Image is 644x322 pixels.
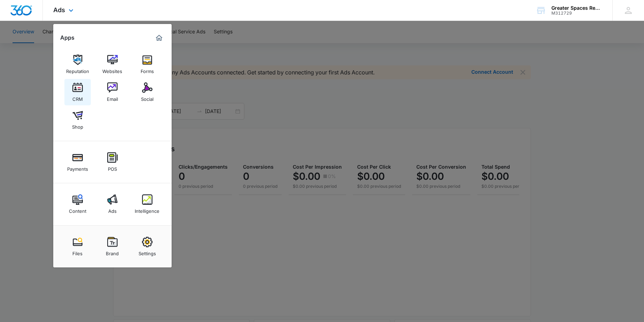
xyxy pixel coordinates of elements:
[99,233,126,260] a: Brand
[102,65,122,74] div: Websites
[99,79,126,105] a: Email
[64,149,91,175] a: Payments
[69,205,86,214] div: Content
[108,163,117,172] div: POS
[134,191,160,217] a: Intelligence
[53,6,65,14] span: Ads
[134,233,160,260] a: Settings
[64,79,91,105] a: CRM
[551,5,602,11] div: account name
[72,247,83,256] div: Files
[99,191,126,217] a: Ads
[99,51,126,78] a: Websites
[64,107,91,133] a: Shop
[60,34,74,41] h2: Apps
[135,205,159,214] div: Intelligence
[134,51,160,78] a: Forms
[108,205,117,214] div: Ads
[64,233,91,260] a: Files
[134,79,160,105] a: Social
[64,51,91,78] a: Reputation
[154,32,165,43] a: Marketing 360® Dashboard
[551,11,602,16] div: account id
[139,247,156,256] div: Settings
[99,149,126,175] a: POS
[64,191,91,217] a: Content
[67,163,88,172] div: Payments
[106,247,119,256] div: Brand
[107,93,118,102] div: Email
[141,93,154,102] div: Social
[72,93,83,102] div: CRM
[141,65,154,74] div: Forms
[66,65,89,74] div: Reputation
[72,121,83,130] div: Shop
